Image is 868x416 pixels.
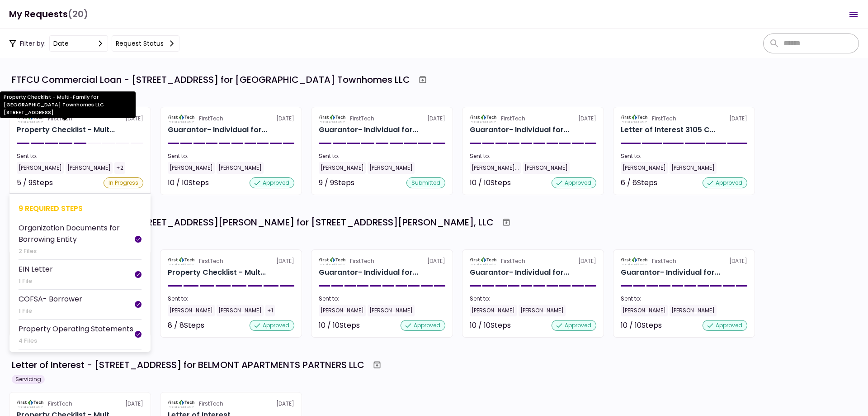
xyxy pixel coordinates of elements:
[19,222,135,245] div: Organization Documents for Borrowing Entity
[19,306,82,316] div: 1 File
[12,215,494,229] div: FTFCU Commercial Loan - [STREET_ADDRESS][PERSON_NAME] for [STREET_ADDRESS][PERSON_NAME], LLC
[368,162,415,174] div: [PERSON_NAME]
[621,115,747,123] div: [DATE]
[498,214,514,230] button: Archive workflow
[168,305,215,316] div: [PERSON_NAME]
[168,257,195,265] img: Partner logo
[501,257,525,265] div: FirstTech
[519,305,566,316] div: [PERSON_NAME]
[470,257,596,265] div: [DATE]
[199,115,223,123] div: FirstTech
[17,400,143,408] div: [DATE]
[17,162,64,174] div: [PERSON_NAME]
[19,277,53,286] div: 1 File
[843,4,864,25] button: Open menu
[168,400,195,408] img: Partner logo
[470,267,569,278] div: Guarantor- Individual for 924 GORDON SMITH, LLC Adam Furman
[68,5,88,24] span: (20)
[652,115,676,123] div: FirstTech
[17,400,44,408] img: Partner logo
[621,152,747,160] div: Sent to:
[49,35,108,52] button: date
[319,115,346,123] img: Partner logo
[319,257,445,265] div: [DATE]
[470,162,521,174] div: [PERSON_NAME]...
[470,320,511,331] div: 10 / 10 Steps
[319,124,418,135] div: Guarantor- Individual for Crestwood Village Townhomes LLC Sridhar Kesani
[168,177,209,188] div: 10 / 10 Steps
[670,162,717,174] div: [PERSON_NAME]
[552,177,596,188] div: approved
[12,90,49,99] div: Processing
[17,152,143,160] div: Sent to:
[401,320,445,331] div: approved
[12,358,364,372] div: Letter of Interest - [STREET_ADDRESS] for BELMONT APARTMENTS PARTNERS LLC
[104,177,143,188] div: In Progress
[470,177,511,188] div: 10 / 10 Steps
[319,295,445,303] div: Sent to:
[19,293,82,305] div: COFSA- Borrower
[470,295,596,303] div: Sent to:
[48,400,72,408] div: FirstTech
[168,162,215,174] div: [PERSON_NAME]
[168,124,267,135] div: Guarantor- Individual for Crestwood Village Townhomes LLC Raghavender Jella
[406,177,445,188] div: submitted
[621,257,648,265] img: Partner logo
[319,267,418,278] div: Guarantor- Individual for 924 GORDON SMITH, LLC Brad Gillespie
[199,400,223,408] div: FirstTech
[168,115,195,123] img: Partner logo
[368,305,415,316] div: [PERSON_NAME]
[621,267,720,278] div: Guarantor- Individual for 924 GORDON SMITH, LLC Jared Davis
[199,257,223,265] div: FirstTech
[652,257,676,265] div: FirstTech
[112,35,179,52] button: Request status
[621,115,648,123] img: Partner logo
[168,152,294,160] div: Sent to:
[703,320,747,331] div: approved
[501,115,525,123] div: FirstTech
[470,305,517,316] div: [PERSON_NAME]
[114,162,125,174] div: +2
[552,320,596,331] div: approved
[470,115,497,123] img: Partner logo
[319,115,445,123] div: [DATE]
[319,177,354,188] div: 9 / 9 Steps
[470,152,596,160] div: Sent to:
[217,162,264,174] div: [PERSON_NAME]
[319,257,346,265] img: Partner logo
[168,257,294,265] div: [DATE]
[19,247,135,256] div: 2 Files
[415,72,431,88] button: Archive workflow
[19,203,142,214] div: 9 required steps
[621,162,668,174] div: [PERSON_NAME]
[470,124,569,135] div: Guarantor- Individual for Crestwood Village Townhomes LLC Chaitanya Chintamaneni
[470,115,596,123] div: [DATE]
[168,400,294,408] div: [DATE]
[12,73,410,86] div: FTFCU Commercial Loan - [STREET_ADDRESS] for [GEOGRAPHIC_DATA] Townhomes LLC
[621,177,657,188] div: 6 / 6 Steps
[168,295,294,303] div: Sent to:
[168,320,204,331] div: 8 / 8 Steps
[621,320,662,331] div: 10 / 10 Steps
[9,5,88,24] h1: My Requests
[703,177,747,188] div: approved
[523,162,570,174] div: [PERSON_NAME]
[17,124,115,135] div: Property Checklist - Multi-Family for Crestwood Village Townhomes LLC 3105 Clairpoint Court
[265,305,275,316] div: +1
[66,162,113,174] div: [PERSON_NAME]
[17,177,53,188] div: 5 / 9 Steps
[621,124,715,135] div: Letter of Interest 3105 Clairpoint Court
[621,295,747,303] div: Sent to:
[670,305,717,316] div: [PERSON_NAME]
[250,320,294,331] div: approved
[319,152,445,160] div: Sent to:
[217,305,264,316] div: [PERSON_NAME]
[350,115,374,123] div: FirstTech
[19,336,133,345] div: 4 Files
[19,263,53,275] div: EIN Letter
[9,35,179,52] div: Filter by:
[621,305,668,316] div: [PERSON_NAME]
[621,257,747,265] div: [DATE]
[250,177,294,188] div: approved
[319,162,366,174] div: [PERSON_NAME]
